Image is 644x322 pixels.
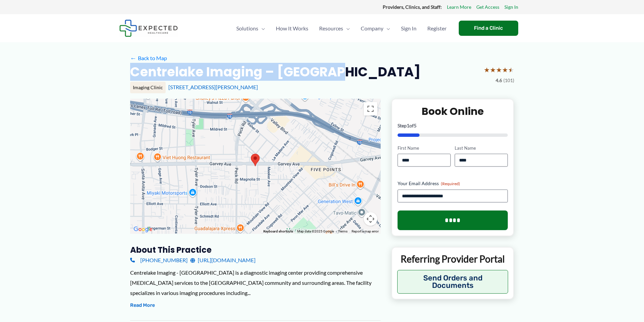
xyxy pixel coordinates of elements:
span: Menu Toggle [343,17,350,40]
span: ★ [508,64,514,76]
span: Sign In [401,17,416,40]
p: Step of [398,123,508,128]
button: Read More [130,301,155,309]
span: Company [361,17,383,40]
a: Get Access [476,3,499,11]
span: (101) [503,76,514,85]
span: Solutions [236,17,258,40]
a: Register [422,17,452,40]
a: How It Works [270,17,314,40]
a: Sign In [504,3,518,11]
span: 5 [414,123,416,128]
a: [URL][DOMAIN_NAME] [190,255,256,265]
span: (Required) [441,181,460,186]
a: Sign In [396,17,422,40]
a: SolutionsMenu Toggle [231,17,270,40]
span: 4.6 [496,76,502,85]
strong: Providers, Clinics, and Staff: [383,4,442,10]
h2: Centrelake Imaging – [GEOGRAPHIC_DATA] [130,64,421,80]
nav: Primary Site Navigation [231,17,452,40]
span: ★ [502,64,508,76]
span: Map data ©2025 Google [297,229,334,233]
span: Menu Toggle [383,17,390,40]
p: Referring Provider Portal [397,253,508,265]
span: Menu Toggle [258,17,265,40]
a: ←Back to Map [130,53,167,63]
a: [PHONE_NUMBER] [130,255,188,265]
label: First Name [398,145,451,151]
button: Map camera controls [364,212,377,226]
a: Terms (opens in new tab) [338,229,348,233]
a: ResourcesMenu Toggle [314,17,355,40]
button: Send Orders and Documents [397,270,508,294]
span: Resources [319,17,343,40]
a: [STREET_ADDRESS][PERSON_NAME] [168,84,258,90]
span: ★ [484,64,490,76]
span: ★ [490,64,496,76]
span: 1 [407,123,409,128]
img: Expected Healthcare Logo - side, dark font, small [119,20,178,37]
a: Learn More [447,3,471,11]
button: Toggle fullscreen view [364,102,377,116]
a: CompanyMenu Toggle [355,17,396,40]
span: ← [130,55,137,61]
button: Keyboard shortcuts [263,229,293,234]
label: Your Email Address [398,180,508,187]
span: ★ [496,64,502,76]
h2: Book Online [398,105,508,118]
div: Imaging Clinic [130,82,166,93]
a: Report a map error [352,229,379,233]
a: Open this area in Google Maps (opens a new window) [132,225,154,234]
label: Last Name [455,145,508,151]
a: Find a Clinic [459,21,518,36]
img: Google [132,225,154,234]
span: Register [427,17,447,40]
span: How It Works [276,17,308,40]
h3: About this practice [130,245,381,255]
div: Centrelake Imaging - [GEOGRAPHIC_DATA] is a diagnostic imaging center providing comprehensive [ME... [130,268,381,298]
